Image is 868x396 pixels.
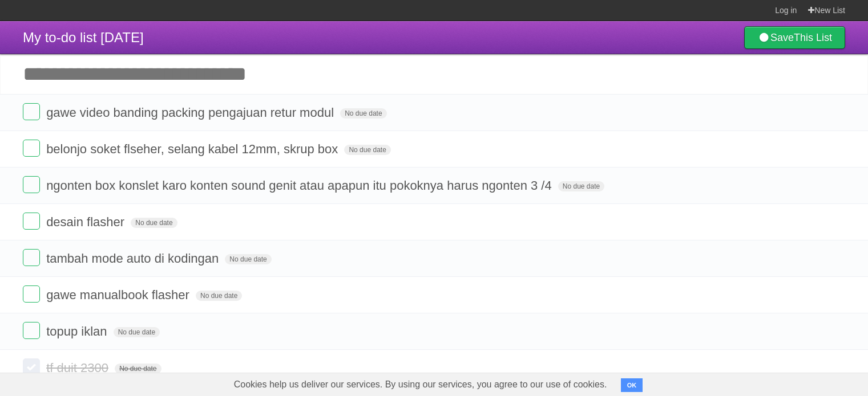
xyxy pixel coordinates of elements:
[46,178,555,193] span: ngonten box konslet karo konten sound genit atau apapun itu pokoknya harus ngonten 3 /4
[46,215,127,229] span: desain flasher
[744,26,845,49] a: SaveThis List
[558,181,604,191] span: No due date
[23,213,40,230] label: Done
[23,140,40,157] label: Done
[340,108,386,119] span: No due date
[23,30,144,45] span: My to-do list [DATE]
[196,291,242,301] span: No due date
[23,176,40,193] label: Done
[223,373,619,396] span: Cookies help us deliver our services. By using our services, you agree to our use of cookies.
[46,324,110,338] span: topup iklan
[23,322,40,339] label: Done
[621,378,643,392] button: OK
[344,145,390,155] span: No due date
[23,285,40,303] label: Done
[794,32,832,43] b: This List
[46,251,221,266] span: tambah mode auto di kodingan
[23,358,40,375] label: Done
[46,288,192,302] span: gawe manualbook flasher
[46,142,341,156] span: belonjo soket flseher, selang kabel 12mm, skrup box
[115,364,161,374] span: No due date
[131,218,177,228] span: No due date
[46,105,337,120] span: gawe video banding packing pengajuan retur modul
[225,254,271,264] span: No due date
[23,249,40,266] label: Done
[23,103,40,120] label: Done
[114,327,160,337] span: No due date
[46,361,111,375] span: tf duit 2300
